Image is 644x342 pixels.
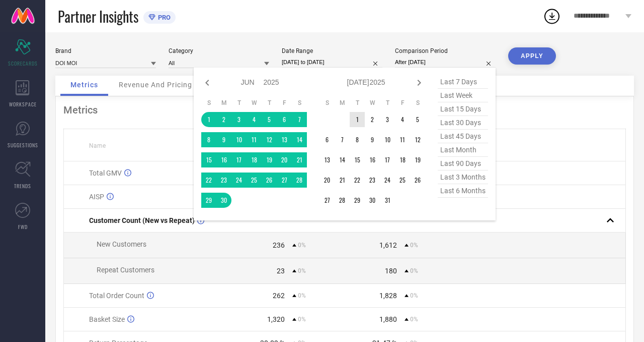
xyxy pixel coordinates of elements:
span: TRENDS [14,182,31,190]
span: 0% [298,242,306,249]
td: Fri Jun 06 2025 [277,112,292,127]
th: Friday [277,99,292,107]
td: Thu Jun 26 2025 [262,173,277,188]
div: Category [169,47,269,54]
span: last 30 days [438,116,488,130]
span: PRO [155,14,171,21]
td: Wed Jul 16 2025 [365,152,380,167]
td: Mon Jun 02 2025 [216,112,231,127]
span: SUGGESTIONS [8,141,38,149]
td: Thu Jul 24 2025 [380,173,395,188]
th: Tuesday [350,99,365,107]
div: 236 [273,241,285,249]
td: Thu Jul 17 2025 [380,152,395,167]
th: Thursday [380,99,395,107]
td: Fri Jun 13 2025 [277,132,292,147]
div: 23 [277,267,285,275]
th: Thursday [262,99,277,107]
td: Tue Jul 08 2025 [350,132,365,147]
td: Sun Jul 20 2025 [319,173,335,188]
td: Mon Jul 28 2025 [335,193,350,208]
td: Sun Jun 15 2025 [201,152,216,167]
div: 1,828 [379,292,397,300]
th: Sunday [201,99,216,107]
td: Sun Jul 27 2025 [319,193,335,208]
td: Wed Jun 04 2025 [247,112,262,127]
th: Wednesday [247,99,262,107]
td: Fri Jul 11 2025 [395,132,410,147]
td: Fri Jul 04 2025 [395,112,410,127]
td: Tue Jul 22 2025 [350,173,365,188]
span: Customer Count (New vs Repeat) [89,216,195,224]
div: Previous month [201,77,213,89]
input: Select date range [282,57,382,68]
td: Tue Jul 29 2025 [350,193,365,208]
td: Sat Jun 07 2025 [292,112,307,127]
th: Monday [216,99,231,107]
th: Tuesday [231,99,247,107]
th: Saturday [292,99,307,107]
td: Tue Jun 17 2025 [231,152,247,167]
td: Wed Jun 25 2025 [247,173,262,188]
td: Sat Jul 19 2025 [410,152,425,167]
td: Tue Jul 01 2025 [350,112,365,127]
td: Sun Jul 06 2025 [319,132,335,147]
td: Sat Jul 12 2025 [410,132,425,147]
div: 1,880 [379,315,397,323]
td: Thu Jun 19 2025 [262,152,277,167]
td: Fri Jul 25 2025 [395,173,410,188]
td: Sat Jul 05 2025 [410,112,425,127]
td: Sun Jul 13 2025 [319,152,335,167]
div: Brand [55,47,156,54]
td: Fri Jun 20 2025 [277,152,292,167]
td: Wed Jul 09 2025 [365,132,380,147]
div: Comparison Period [395,47,496,54]
td: Sat Jun 28 2025 [292,173,307,188]
span: last 90 days [438,157,488,170]
td: Tue Jun 03 2025 [231,112,247,127]
td: Wed Jul 30 2025 [365,193,380,208]
td: Sun Jun 22 2025 [201,173,216,188]
td: Sun Jun 01 2025 [201,112,216,127]
div: 180 [385,267,397,275]
span: AISP [89,193,104,201]
td: Sat Jun 14 2025 [292,132,307,147]
span: Repeat Customers [97,266,154,274]
td: Mon Jul 21 2025 [335,173,350,188]
span: last 45 days [438,130,488,143]
span: last 3 months [438,170,488,184]
span: 0% [298,316,306,323]
td: Mon Jul 14 2025 [335,152,350,167]
span: SCORECARDS [8,60,38,67]
td: Tue Jul 15 2025 [350,152,365,167]
span: 0% [410,267,418,274]
span: Partner Insights [58,6,138,27]
td: Sun Jun 29 2025 [201,193,216,208]
th: Saturday [410,99,425,107]
td: Fri Jun 27 2025 [277,173,292,188]
td: Wed Jun 11 2025 [247,132,262,147]
td: Thu Jun 05 2025 [262,112,277,127]
span: FWD [18,223,28,231]
span: last 15 days [438,102,488,116]
td: Mon Jun 23 2025 [216,173,231,188]
td: Fri Jul 18 2025 [395,152,410,167]
input: Select comparison period [395,57,496,68]
div: Metrics [63,104,626,116]
span: 0% [298,267,306,274]
div: Next month [413,77,425,89]
th: Monday [335,99,350,107]
td: Wed Jun 18 2025 [247,152,262,167]
td: Tue Jun 24 2025 [231,173,247,188]
td: Thu Jul 10 2025 [380,132,395,147]
span: last week [438,89,488,102]
div: Open download list [543,7,561,25]
td: Sat Jun 21 2025 [292,152,307,167]
td: Thu Jun 12 2025 [262,132,277,147]
td: Tue Jun 10 2025 [231,132,247,147]
td: Sat Jul 26 2025 [410,173,425,188]
span: last 6 months [438,184,488,198]
span: last 7 days [438,75,488,89]
td: Wed Jul 23 2025 [365,173,380,188]
div: 1,612 [379,241,397,249]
